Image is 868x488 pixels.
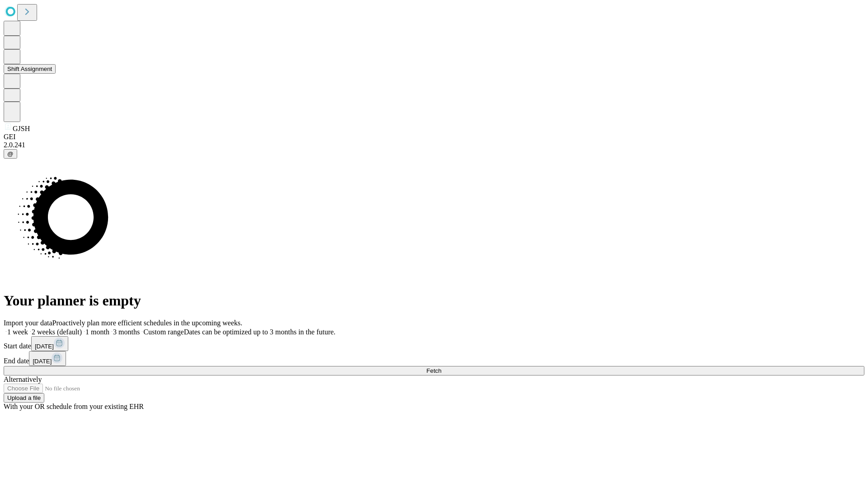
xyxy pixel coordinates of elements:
[31,336,68,351] button: [DATE]
[113,328,140,336] span: 3 months
[4,141,864,149] div: 2.0.241
[4,64,56,74] button: Shift Assignment
[35,343,54,350] span: [DATE]
[4,292,864,309] h1: Your planner is empty
[52,319,242,327] span: Proactively plan more efficient schedules in the upcoming weeks.
[32,328,82,336] span: 2 weeks (default)
[7,150,14,157] span: @
[13,125,30,132] span: GJSH
[4,393,44,403] button: Upload a file
[4,133,864,141] div: GEI
[29,351,66,366] button: [DATE]
[184,328,335,336] span: Dates can be optimized up to 3 months in the future.
[4,336,864,351] div: Start date
[426,367,441,374] span: Fetch
[4,403,144,410] span: With your OR schedule from your existing EHR
[4,366,864,375] button: Fetch
[4,375,42,383] span: Alternatively
[4,319,52,327] span: Import your data
[4,351,864,366] div: End date
[85,328,109,336] span: 1 month
[4,149,17,159] button: @
[33,358,52,365] span: [DATE]
[143,328,184,336] span: Custom range
[7,328,28,336] span: 1 week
